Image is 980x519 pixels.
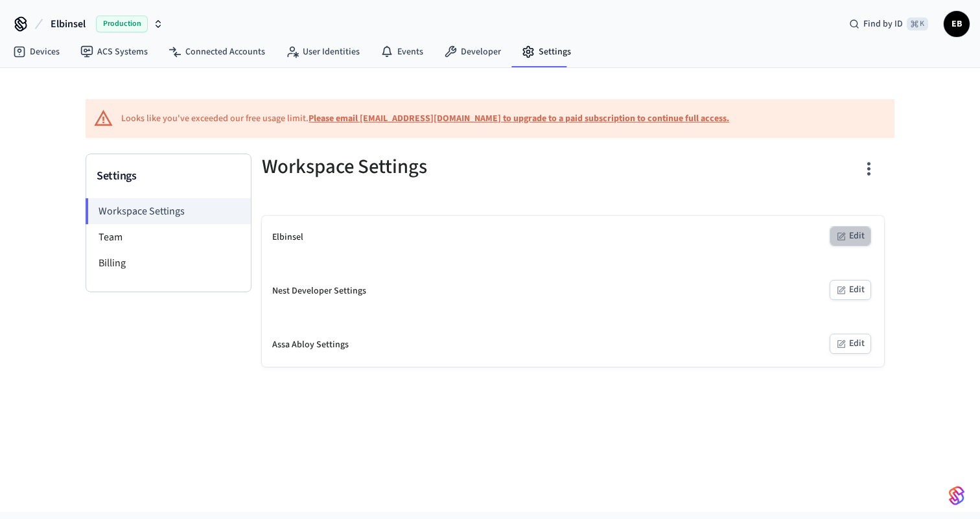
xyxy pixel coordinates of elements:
span: Find by ID [863,17,903,30]
span: EB [945,12,968,36]
h3: Settings [97,167,240,185]
div: Looks like you've exceeded our free usage limit. [121,112,729,126]
a: User Identities [275,40,370,63]
a: Events [370,40,434,63]
button: Edit [830,226,871,246]
img: SeamLogoGradient.69752ec5.svg [949,485,964,506]
div: Elbinsel [272,231,303,244]
span: ⌘ K [907,17,928,30]
span: Production [96,16,148,32]
li: Workspace Settings [86,198,251,224]
a: Developer [434,40,511,63]
button: Edit [830,334,871,354]
span: Elbinsel [51,16,86,32]
a: Please email [EMAIL_ADDRESS][DOMAIN_NAME] to upgrade to a paid subscription to continue full access. [309,112,729,125]
a: ACS Systems [70,40,158,63]
button: Edit [830,280,871,300]
div: Find by ID⌘ K [839,12,939,36]
a: Connected Accounts [158,40,275,63]
li: Team [86,224,251,250]
a: Devices [3,40,70,63]
div: Nest Developer Settings [272,284,366,298]
a: Settings [511,40,581,63]
div: Assa Abloy Settings [272,338,349,352]
button: EB [944,11,970,37]
li: Billing [86,250,251,276]
h5: Workspace Settings [262,154,565,180]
